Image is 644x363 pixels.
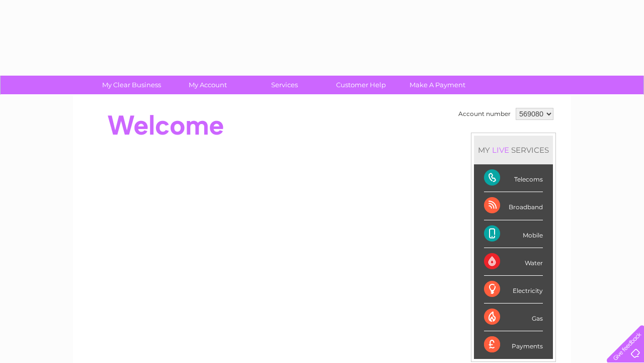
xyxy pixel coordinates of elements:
div: Water [484,248,543,276]
div: Electricity [484,276,543,304]
div: MY SERVICES [474,136,553,164]
td: Account number [456,105,513,123]
div: Broadband [484,192,543,220]
div: Payments [484,331,543,358]
a: My Clear Business [90,76,173,94]
a: Make A Payment [396,76,479,94]
div: Telecoms [484,164,543,192]
a: Services [243,76,326,94]
a: Customer Help [319,76,403,94]
div: LIVE [490,145,511,155]
div: Gas [484,304,543,331]
div: Mobile [484,220,543,248]
a: My Account [167,76,250,94]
